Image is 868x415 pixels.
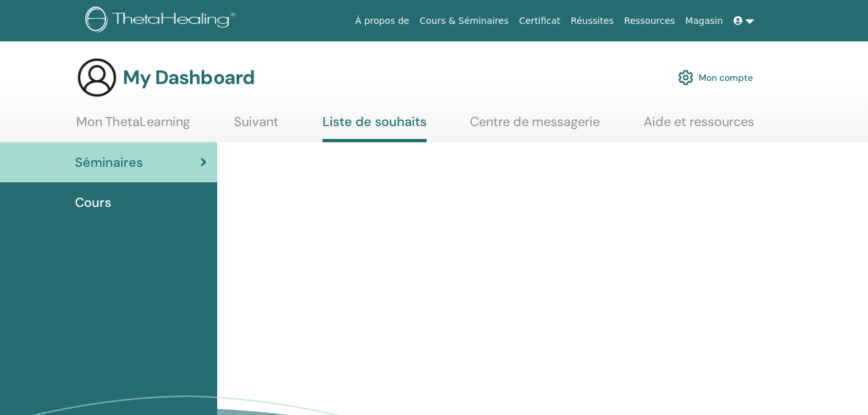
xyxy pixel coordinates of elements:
[414,9,514,33] a: Cours & Séminaires
[350,9,415,33] a: À propos de
[680,9,728,33] a: Magasin
[76,114,190,139] a: Mon ThetaLearning
[566,9,619,33] a: Réussites
[678,63,753,92] a: Mon compte
[619,9,681,33] a: Ressources
[76,57,118,98] img: generic-user-icon.jpg
[75,193,111,212] span: Cours
[644,114,754,139] a: Aide et ressources
[85,6,240,36] img: logo.png
[234,114,279,139] a: Suivant
[123,66,255,89] h3: My Dashboard
[470,114,600,139] a: Centre de messagerie
[323,114,427,142] a: Liste de souhaits
[75,153,143,172] span: Séminaires
[514,9,566,33] a: Certificat
[678,67,693,89] img: cog.svg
